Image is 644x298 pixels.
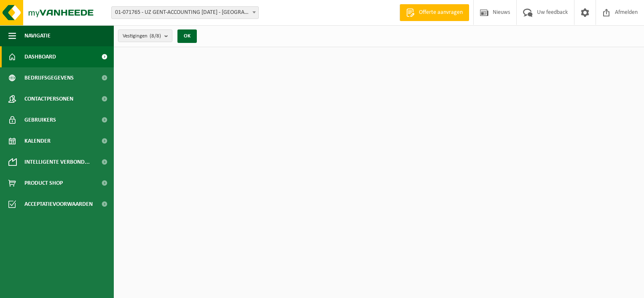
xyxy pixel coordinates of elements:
[150,33,161,39] count: (8/8)
[24,46,56,67] span: Dashboard
[24,173,63,194] span: Product Shop
[24,152,90,173] span: Intelligente verbond...
[400,4,469,21] a: Offerte aanvragen
[24,88,73,109] span: Contactpersonen
[24,130,51,152] span: Kalender
[24,25,51,46] span: Navigatie
[118,29,172,42] button: Vestigingen(8/8)
[177,29,197,43] button: OK
[24,109,56,130] span: Gebruikers
[111,6,259,19] span: 01-071765 - UZ GENT-ACCOUNTING 0 BC - GENT
[123,30,161,43] span: Vestigingen
[112,7,258,19] span: 01-071765 - UZ GENT-ACCOUNTING 0 BC - GENT
[24,67,74,88] span: Bedrijfsgegevens
[417,8,465,17] span: Offerte aanvragen
[24,194,93,215] span: Acceptatievoorwaarden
